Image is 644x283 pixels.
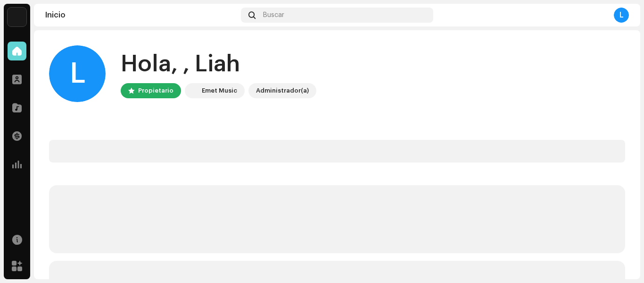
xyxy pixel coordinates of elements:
[187,85,198,96] img: d9f8f59f-78fd-4355-bcd2-71803a451288
[121,49,316,79] div: Hola, , Liah
[45,11,237,19] div: Inicio
[8,8,26,26] img: d9f8f59f-78fd-4355-bcd2-71803a451288
[202,85,237,96] div: Emet Music
[614,8,629,23] div: L
[49,45,106,102] div: L
[138,85,173,96] div: Propietario
[263,11,284,19] span: Buscar
[256,85,309,96] div: Administrador(a)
